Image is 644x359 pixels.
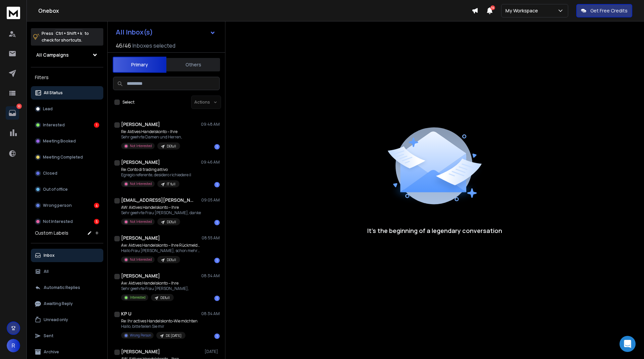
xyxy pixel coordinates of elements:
[31,249,103,262] button: Inbox
[31,48,103,62] button: All Campaigns
[166,57,220,72] button: Others
[130,219,152,224] p: Not Interested
[6,106,19,120] a: 10
[31,102,103,116] button: Lead
[121,286,189,291] p: Sehr geehrte Frau [PERSON_NAME],
[43,187,68,192] p: Out of office
[214,258,220,263] div: 1
[121,210,201,216] p: Sehr geehrte Frau [PERSON_NAME], danke
[121,348,160,355] h1: [PERSON_NAME]
[130,257,152,262] p: Not Interested
[31,297,103,310] button: Awaiting Reply
[31,167,103,180] button: Closed
[201,160,220,165] p: 09:46 AM
[201,122,220,127] p: 09:48 AM
[31,134,103,148] button: Meeting Booked
[130,181,152,186] p: Not Interested
[31,265,103,278] button: All
[44,349,59,355] p: Archive
[121,172,191,178] p: Egregio referente, desidero richiedere il
[121,318,198,324] p: Re: Ihr actives Handelskonto-Wie möchten
[43,106,53,112] p: Lead
[201,311,220,316] p: 08:34 AM
[31,151,103,164] button: Meeting Completed
[44,90,63,96] p: All Status
[121,248,202,253] p: Hallo Frau [PERSON_NAME], schon mehrmals wurde
[43,155,83,160] p: Meeting Completed
[35,230,68,236] h3: Custom Labels
[55,29,83,37] span: Ctrl + Shift + k
[121,134,182,140] p: Sehr geehrte Damen und Herren,
[31,313,103,326] button: Unread only
[31,118,103,132] button: Interested1
[121,129,182,134] p: Re: Aktives Handelskonto – Ihre
[121,197,195,203] h1: [EMAIL_ADDRESS][PERSON_NAME][DOMAIN_NAME]
[31,86,103,100] button: All Status
[202,235,220,241] p: 08:55 AM
[121,310,131,317] h1: KP U
[44,253,55,258] p: Inbox
[36,52,69,58] h1: All Campaigns
[121,121,160,128] h1: [PERSON_NAME]
[31,73,103,82] h3: Filters
[44,301,73,306] p: Awaiting Reply
[16,104,22,109] p: 10
[110,25,221,39] button: All Inbox(s)
[44,269,49,274] p: All
[214,220,220,225] div: 1
[7,7,20,19] img: logo
[167,220,176,225] p: DEfull
[167,182,175,187] p: IT full
[201,197,220,203] p: 09:05 AM
[7,339,20,352] button: R
[121,324,198,329] p: Hallo, bitte teilen Sie mir
[130,295,146,300] p: Interested
[490,5,495,10] span: 14
[505,7,541,14] p: My Workspace
[38,7,472,15] h1: Onebox
[94,219,99,224] div: 5
[121,243,202,248] p: Aw: Aktives Handelskonto – Ihre Rückmeldung
[121,167,191,172] p: Re: Conto di trading attivo
[44,333,53,339] p: Sent
[121,159,160,166] h1: [PERSON_NAME]
[31,183,103,196] button: Out of office
[44,317,68,322] p: Unread only
[590,7,628,14] p: Get Free Credits
[620,336,636,352] div: Open Intercom Messenger
[31,329,103,343] button: Sent
[94,122,99,128] div: 1
[31,215,103,228] button: Not Interested5
[576,4,632,17] button: Get Free Credits
[166,333,181,338] p: DE [DATE]
[94,203,99,208] div: 4
[43,203,72,208] p: Wrong person
[167,257,176,262] p: DEfull
[42,30,89,44] p: Press to check for shortcuts.
[130,333,151,338] p: Wrong Person
[116,29,153,36] h1: All Inbox(s)
[122,100,135,105] label: Select
[31,345,103,359] button: Archive
[130,143,152,148] p: Not Interested
[116,42,131,50] span: 46 / 46
[31,281,103,294] button: Automatic Replies
[201,273,220,279] p: 08:34 AM
[205,349,220,354] p: [DATE]
[214,334,220,339] div: 1
[160,295,170,300] p: DEfull
[44,285,80,290] p: Automatic Replies
[121,235,160,241] h1: [PERSON_NAME]
[121,273,160,279] h1: [PERSON_NAME]
[43,138,76,144] p: Meeting Booked
[43,171,57,176] p: Closed
[214,144,220,149] div: 1
[121,281,189,286] p: Aw: Aktives Handelskonto – Ihre
[367,226,502,235] p: It’s the beginning of a legendary conversation
[214,182,220,187] div: 1
[121,205,201,210] p: AW: Aktives Handelskonto – Ihre
[132,42,175,50] h3: Inboxes selected
[167,144,176,149] p: DEfull
[31,199,103,212] button: Wrong person4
